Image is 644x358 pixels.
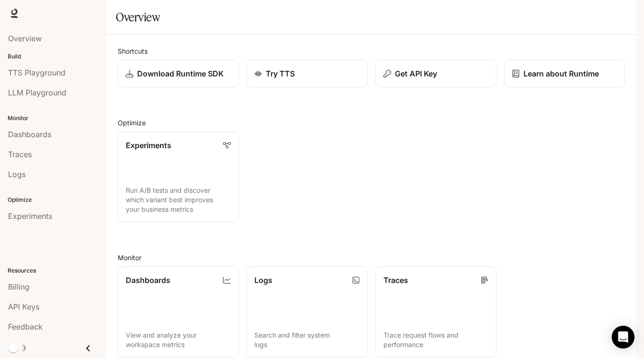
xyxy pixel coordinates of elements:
div: Open Intercom Messenger [612,326,635,349]
a: DashboardsView and analyze your workspace metrics [118,266,239,357]
p: Dashboards [126,274,170,286]
p: Try TTS [266,68,295,79]
a: TracesTrace request flows and performance [375,266,496,357]
a: Learn about Runtime [504,60,625,87]
p: Download Runtime SDK [137,68,224,79]
p: Get API Key [395,68,437,79]
h2: Monitor [118,253,625,263]
p: Learn about Runtime [523,68,599,79]
h2: Optimize [118,118,625,128]
a: Download Runtime SDK [118,60,239,87]
p: Run A/B tests and discover which variant best improves your business metrics [126,186,231,214]
p: View and analyze your workspace metrics [126,330,231,349]
h1: Overview [116,8,160,27]
p: Logs [254,274,272,286]
p: Traces [383,274,408,286]
a: ExperimentsRun A/B tests and discover which variant best improves your business metrics [118,132,239,222]
p: Search and filter system logs [254,330,359,349]
button: Get API Key [375,60,496,87]
a: Try TTS [246,60,367,87]
p: Trace request flows and performance [383,330,488,349]
p: Experiments [126,140,171,151]
a: LogsSearch and filter system logs [246,266,367,357]
h2: Shortcuts [118,46,625,56]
